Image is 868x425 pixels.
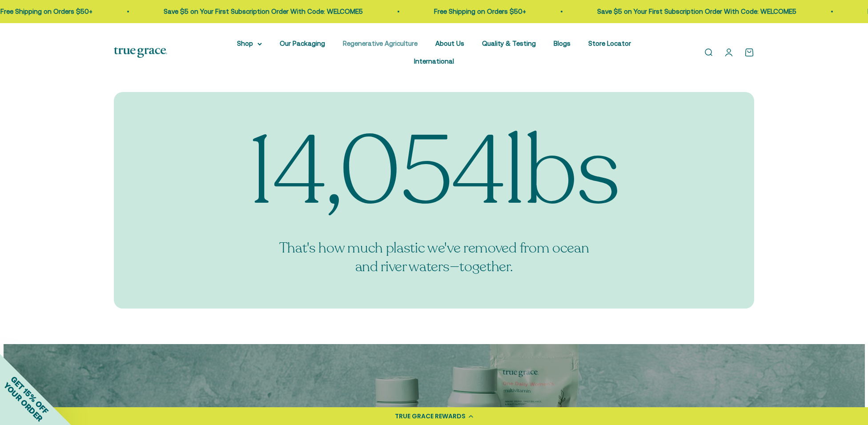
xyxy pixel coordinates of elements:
p: Save $5 on Your First Subscription Order With Code: WELCOME5 [587,6,787,17]
a: Regenerative Agriculture [343,40,418,47]
span: 14,054 [248,124,504,220]
a: Store Locator [588,40,631,47]
a: Our Packaging [280,40,325,47]
span: YOUR ORDER [2,381,44,423]
a: Blogs [554,40,571,47]
impact-text: lbs [149,124,719,220]
a: International [414,57,454,65]
a: About Us [435,40,464,47]
summary: Shop [237,38,262,49]
span: GET 15% OFF [9,374,50,416]
h3: That's how much plastic we've removed from ocean and river waters—together. [267,239,601,276]
a: Quality & Testing [482,40,536,47]
div: TRUE GRACE REWARDS [395,412,466,421]
a: Free Shipping on Orders $50+ [424,8,516,15]
p: Save $5 on Your First Subscription Order With Code: WELCOME5 [154,6,353,17]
